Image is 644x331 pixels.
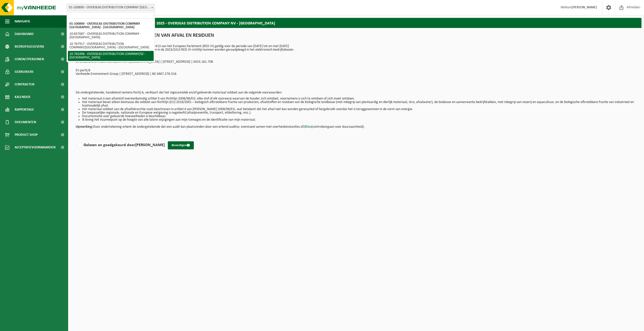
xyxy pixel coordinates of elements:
li: 01-100890 - OVERSEAS DISTRIBUTION COMPANY [GEOGRAPHIC_DATA] - [GEOGRAPHIC_DATA] [68,21,154,31]
p: En partij B [76,69,636,72]
p: Door ondertekening erkent de ondergetekende dat een audit kan plaatsvinden door een erkend audito... [76,122,636,129]
h1: ZELFVERKLARING VOOR PRODUCENTEN VAN AFVAL EN RESIDUEN [76,33,636,41]
span: Bedrijfsgegevens [15,40,44,53]
span: Product Shop [15,128,38,141]
p: OVERSEAS DISTRIBUTION COMPANY [GEOGRAPHIC_DATA] | [STREET_ADDRESS] | 0423.161.708 [76,60,636,64]
span: Kalender [15,91,30,103]
p: Tussen partij A [76,57,636,60]
p: Overeenkomstig Richtlijn ([GEOGRAPHIC_DATA]) 2023/2413 van het Europees Parlement (RED III) geldi... [76,45,636,52]
button: Bevestigen [168,141,194,149]
h2: Snel invullen en klaar, uw RED-verklaring voor 2025 - OVERSEAS DISTRIBUTION COMPANY NV - [GEOGRAP... [71,18,641,28]
span: Dashboard [15,28,34,40]
a: 2BSvs [303,125,311,129]
span: Contracten [15,78,34,91]
label: Gelezen en goedgekeurd door [76,141,165,149]
strong: Opmerking: [76,125,93,129]
p: De ondergetekende, handelend namens Partij A, verklaart dat het ingezamelde en/of geleverde mater... [76,91,636,94]
li: 10-767917 - OVERSEAS DISTRIBUTION COMPANY/[GEOGRAPHIC_DATA] - [GEOGRAPHIC_DATA] [68,41,154,51]
li: Het materiaal bevat alleen biomassa die voldoet aan Richtlijn (EU) 2018/2001 – biologisch afbreek... [82,101,636,108]
li: Ik breng het inzamelpunt op de hoogte van alle latere wijzigingen aan mijn tonnages en de identif... [82,118,636,122]
span: Navigatie [15,15,30,28]
li: 10-837687 - OVERSEAS DISTRIBUTION COMPANY - [GEOGRAPHIC_DATA] [68,31,154,41]
span: 01-100890 - OVERSEAS DISTRIBUTION COMPANY NV - ANTWERPEN [67,4,155,11]
p: Vanheede Environment Group | [STREET_ADDRESS] | BE 0467.276.516 [76,72,636,76]
li: Documentatie over geleverde hoeveelheden is beschikbaar. [82,115,636,118]
strong: [PERSON_NAME] [572,6,597,9]
span: Contactpersonen [15,53,44,65]
li: Het materiaal voldoet aan de afvalhiërarchie zoals beschreven in artikel 4 van [PERSON_NAME] 2008... [82,108,636,111]
li: De toepasselijke regionale, nationale en Europese wetgeving is nageleefd (afvalpreventie, transpo... [82,111,636,115]
li: 10-763396 - OVERSEAS DISTRIBUTION COMPANY/S2 - [GEOGRAPHIC_DATA] [68,51,154,61]
li: Het materiaal is een afvalstof overeenkomstig artikel 3 van Richtlijn 2008/98/EG: elke stof of el... [82,97,636,101]
strong: [PERSON_NAME] [135,143,165,147]
span: Rapportage [15,103,34,116]
span: Acceptatievoorwaarden [15,141,56,154]
span: Documenten [15,116,36,128]
span: Gebruikers [15,65,34,78]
